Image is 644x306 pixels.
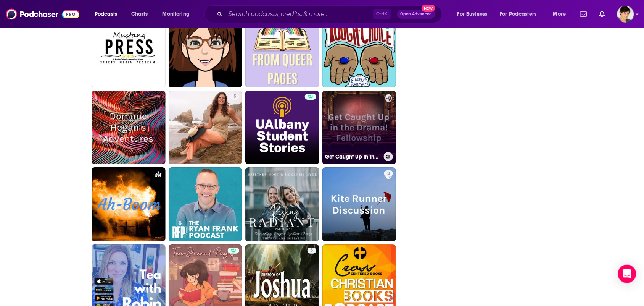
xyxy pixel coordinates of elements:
[422,5,435,12] span: New
[457,9,488,19] span: For Business
[308,248,316,254] a: 5
[548,8,576,20] button: open menu
[169,91,243,165] a: 5
[212,5,449,23] div: Search podcasts, credits, & more...
[322,91,396,165] a: Get Caught Up in the Drama! Fellowship
[401,12,432,16] span: Open Advanced
[617,6,634,23] button: Show profile menu
[617,6,634,23] img: User Profile
[95,9,117,19] span: Podcasts
[495,8,548,20] button: open menu
[387,170,390,178] span: 3
[89,8,127,20] button: open menu
[225,8,373,20] input: Search podcasts, credits, & more...
[500,9,537,19] span: For Podcasters
[577,8,590,21] a: Show notifications dropdown
[163,9,190,19] span: Monitoring
[230,94,239,100] a: 5
[322,167,396,241] a: 3
[131,9,148,19] span: Charts
[126,8,152,20] a: Charts
[384,170,393,176] a: 3
[452,8,497,20] button: open menu
[311,247,313,254] span: 5
[373,9,391,19] span: Ctrl K
[397,10,436,19] button: Open AdvancedNew
[157,8,200,20] button: open menu
[617,6,634,23] span: Logged in as bethwouldknow
[596,8,608,21] a: Show notifications dropdown
[233,93,236,100] span: 5
[322,13,396,87] a: 6
[553,9,566,19] span: More
[618,265,636,283] div: Open Intercom Messenger
[325,154,381,160] h3: Get Caught Up in the Drama! Fellowship
[6,7,79,21] img: Podchaser - Follow, Share and Rate Podcasts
